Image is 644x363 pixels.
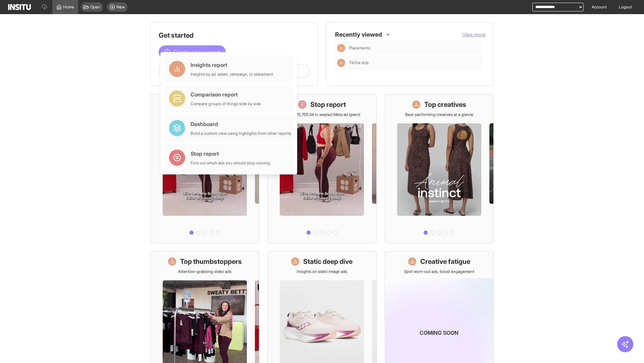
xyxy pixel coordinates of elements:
h1: Static deep dive [303,257,353,266]
div: Dashboard [191,120,291,128]
p: Attention-grabbing video ads [178,269,231,274]
a: What's live nowSee all active ads instantly [150,94,259,243]
span: TikTok Ads [349,60,369,66]
div: Insights [337,59,345,67]
div: Build a custom view using highlights from other reports [191,131,291,136]
p: Insights on static image ads [297,269,347,274]
span: New [116,4,125,10]
div: Insights report [191,61,273,69]
h1: Get started [159,31,310,40]
p: Best-performing creatives at a glance [405,112,473,117]
a: Stop reportSave £25,755.04 in wasted Meta ad spend [267,94,376,243]
div: Find out which ads you should stop running [191,160,270,166]
span: Placements [349,45,370,51]
button: Create a new report [159,45,226,59]
h1: Top creatives [424,100,466,109]
div: Compare groups of things side by side [191,101,261,107]
div: Insights by ad, adset, campaign, or placement [191,72,273,77]
span: Open [90,4,100,10]
span: TikTok Ads [349,60,480,66]
div: Stop report [191,150,270,158]
p: Save £25,755.04 in wasted Meta ad spend [284,112,360,117]
span: Create a new report [173,48,220,56]
button: View more [463,31,485,38]
span: Home [63,4,74,10]
div: Comparison report [191,90,261,98]
h1: Stop report [310,100,346,109]
a: Top creativesBest-performing creatives at a glance [385,94,494,243]
div: Insights [337,44,345,52]
img: Logo [8,4,31,10]
h1: Top thumbstoppers [180,257,242,266]
span: Placements [349,45,480,51]
span: View more [463,32,485,37]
